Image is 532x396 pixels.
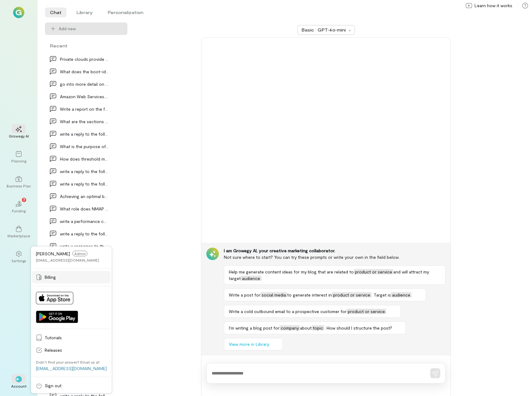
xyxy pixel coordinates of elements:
[60,81,109,87] div: go into more detail on the following and provide…
[60,205,109,212] div: What role does NMAP play in incident response pro…
[60,156,109,162] div: How does threshold monitoring work in anomaly det…
[36,360,100,365] div: Didn’t find your answer? Email us at
[372,292,391,297] span: . Target is
[45,7,66,17] li: Chat
[36,311,78,323] img: Get it on Google Play
[224,265,446,285] button: Help me generate content ideas for my blog that are related toproduct or serviceand will attract ...
[224,338,283,350] button: View more in Library
[229,325,279,331] span: I’m writing a blog post for
[354,269,393,274] span: product or service
[391,292,411,297] span: audience
[60,193,109,200] div: Achieving an optimal balance between security and…
[59,26,122,32] span: Add new
[224,254,446,260] div: Not sure where to start? You can try these prompts or write your own in the field below.
[9,133,29,138] div: Growegy AI
[45,335,107,341] span: Tutorials
[7,171,30,193] a: Business Plan
[7,246,30,268] a: Settings
[45,274,107,280] span: Billing
[12,208,26,213] div: Funding
[324,325,392,331] span: . How should I structure the post?
[36,258,99,263] div: [EMAIL_ADDRESS][DOMAIN_NAME]
[7,146,30,168] a: Planning
[60,118,109,125] div: What are the sections of the syslog file? How wou…
[229,341,269,347] span: View more in Library
[36,292,73,304] img: Download on App Store
[60,93,109,100] div: Amazon Web Services. (2023). Security in the AWS…
[60,56,109,62] div: Private clouds provide exclusive use by a single…
[36,251,70,256] span: [PERSON_NAME]
[224,321,406,334] button: I’m writing a blog post forcompanyabouttopic. How should I structure the post?
[11,384,27,389] div: Account
[279,325,300,331] span: company
[241,276,261,281] span: audience
[36,366,107,371] a: [EMAIL_ADDRESS][DOMAIN_NAME]
[23,197,25,202] span: 7
[60,168,109,175] div: write a reply to the following to include a new f…
[60,230,109,237] div: write a reply to the following to include a new f…
[229,269,354,274] span: Help me generate content ideas for my blog that are related to
[60,143,109,150] div: What is the purpose of SNORT rules in an Intrusio…
[332,292,372,297] span: product or service
[45,383,107,389] span: Sign out
[224,288,426,301] button: Write a post forsocial mediato generate interest inproduct or service. Target isaudience.
[11,158,26,163] div: Planning
[7,121,30,143] a: Growegy AI
[103,7,148,17] li: Personalization
[229,309,347,314] span: Write a cold outbound email to a prospective customer for
[475,2,512,9] span: Learn how it works
[60,181,109,187] div: write a reply to the following to include a fact…
[386,309,387,314] span: .
[260,292,287,297] span: social media
[261,276,262,281] span: .
[411,292,412,297] span: .
[45,347,107,353] span: Releases
[32,331,111,344] a: Tutorials
[302,27,347,33] div: Basic · GPT‑4o‑mini
[7,196,30,218] a: Funding
[12,258,26,263] div: Settings
[312,325,324,331] span: topic
[60,243,109,249] div: write a response to the following to include a fa…
[60,218,109,225] div: write a performance comments for an ITNC in the N…
[32,379,111,392] a: Sign out
[7,233,30,238] div: Marketplace
[7,183,31,188] div: Business Plan
[60,131,109,137] div: write a reply to the following and include What a…
[32,344,111,356] a: Releases
[7,221,30,243] a: Marketplace
[32,271,111,283] a: Billing
[300,325,312,331] span: about
[72,251,87,256] span: Admin
[347,309,386,314] span: product or service
[60,68,109,75] div: What does the boot-id represent in the systemd jo…
[45,42,127,49] div: Recent
[224,305,401,318] button: Write a cold outbound email to a prospective customer forproduct or service.
[224,248,446,254] div: I am Growegy AI, your creative marketing collaborator.
[60,106,109,112] div: Write a report on the following: Network Monitori…
[287,292,332,297] span: to generate interest in
[229,292,260,297] span: Write a post for
[71,7,98,17] li: Library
